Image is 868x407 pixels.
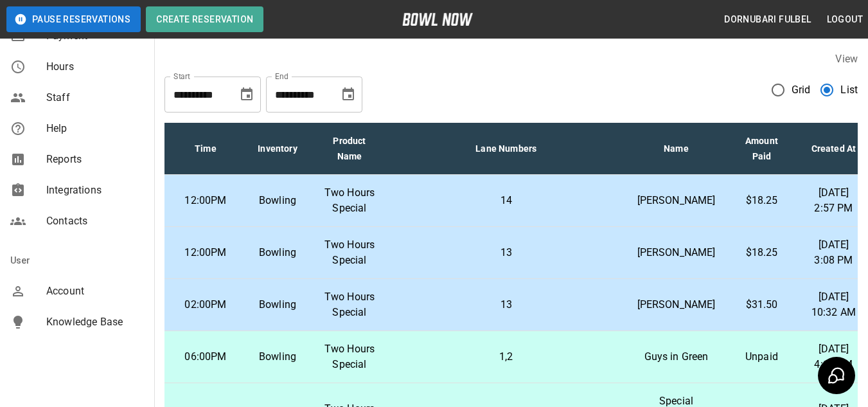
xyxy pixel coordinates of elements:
[324,185,375,216] p: Two Hours Special
[808,237,859,268] p: [DATE] 3:08 PM
[637,297,716,312] p: [PERSON_NAME]
[335,82,361,107] button: Choose date, selected date is Oct 9, 2025
[402,13,473,26] img: logo
[46,284,144,299] span: Account
[736,297,787,312] p: $31.50
[324,341,375,372] p: Two Hours Special
[725,123,797,175] th: Amount Paid
[180,349,231,365] p: 06:00PM
[736,193,787,208] p: $18.25
[324,289,375,320] p: Two Hours Special
[835,53,858,65] label: View
[808,341,859,372] p: [DATE] 4:12 PM
[637,349,716,365] p: Guys in Green
[6,6,141,32] button: Pause Reservations
[637,245,716,260] p: [PERSON_NAME]
[252,193,303,208] p: Bowling
[736,245,787,260] p: $18.25
[46,90,144,105] span: Staff
[46,121,144,136] span: Help
[252,349,303,365] p: Bowling
[719,8,816,32] button: Dornubari Fulbel
[242,123,314,175] th: Inventory
[170,123,242,175] th: Time
[792,82,811,98] span: Grid
[46,183,144,198] span: Integrations
[627,123,726,175] th: Name
[808,289,859,320] p: [DATE] 10:32 AM
[324,237,375,268] p: Two Hours Special
[736,349,787,365] p: Unpaid
[637,193,716,208] p: [PERSON_NAME]
[46,213,144,229] span: Contacts
[252,245,303,260] p: Bowling
[840,82,858,98] span: List
[822,8,868,32] button: Logout
[396,349,617,365] p: 1,2
[180,245,231,260] p: 12:00PM
[808,185,859,216] p: [DATE] 2:57 PM
[385,123,627,175] th: Lane Numbers
[396,245,617,260] p: 13
[46,152,144,167] span: Reports
[46,314,144,330] span: Knowledge Base
[46,59,144,75] span: Hours
[396,297,617,312] p: 13
[314,123,385,175] th: Product Name
[146,6,263,32] button: Create Reservation
[180,193,231,208] p: 12:00PM
[234,82,260,107] button: Choose date, selected date is Sep 9, 2025
[396,193,617,208] p: 14
[252,297,303,312] p: Bowling
[180,297,231,312] p: 02:00PM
